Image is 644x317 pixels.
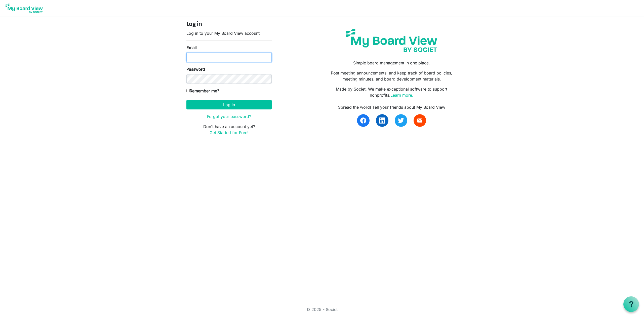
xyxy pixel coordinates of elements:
img: linkedin.svg [379,117,385,124]
img: facebook.svg [360,117,366,124]
a: email [414,114,426,127]
div: Spread the word! Tell your friends about My Board View [326,104,458,110]
label: Remember me? [186,88,219,94]
input: Remember me? [186,89,190,92]
h4: Log in [186,21,272,28]
label: Email [186,45,197,51]
a: Forgot your password? [207,114,251,119]
button: Log in [186,100,272,109]
p: Post meeting announcements, and keep track of board policies, meeting minutes, and board developm... [326,70,458,82]
img: my-board-view-societ.svg [342,25,441,56]
a: © 2025 - Societ [306,307,338,312]
p: Don't have an account yet? [186,124,272,136]
img: twitter.svg [398,117,404,124]
p: Log in to your My Board View account [186,30,272,36]
a: Learn more. [390,93,413,98]
img: My Board View Logo [4,2,44,15]
label: Password [186,66,205,72]
span: email [417,117,423,124]
p: Made by Societ. We make exceptional software to support nonprofits. [326,86,458,98]
p: Simple board management in one place. [326,60,458,66]
a: Get Started for Free! [210,130,249,135]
